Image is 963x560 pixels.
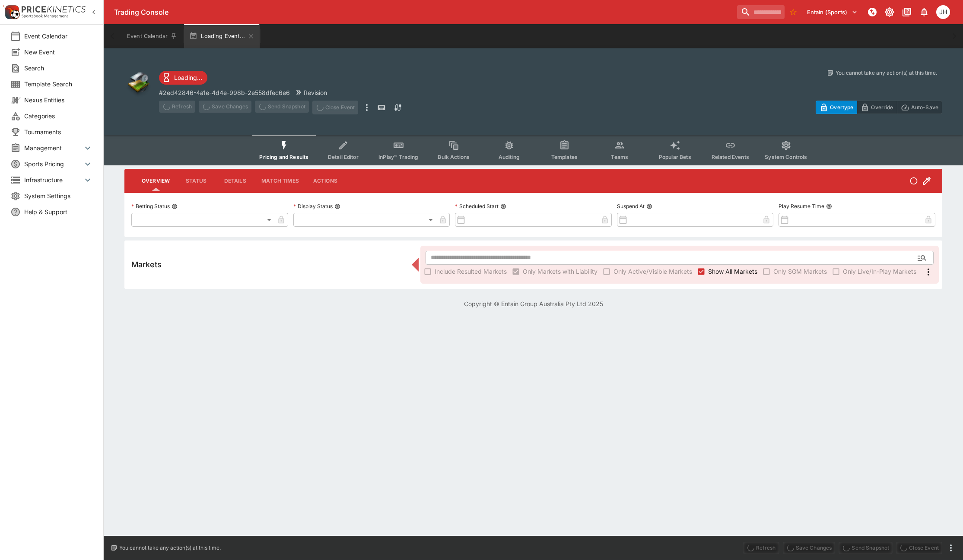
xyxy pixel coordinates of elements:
p: Revision [304,88,327,97]
button: Event Calendar [122,24,182,48]
p: Copy To Clipboard [159,88,290,97]
button: NOT Connected to PK [864,4,880,20]
button: Details [216,171,254,191]
input: search [737,5,785,19]
span: Pricing and Results [259,154,308,160]
button: more [946,543,956,553]
button: Auto-Save [897,101,942,114]
button: Match Times [254,171,306,191]
span: Only Markets with Liability [523,267,598,276]
button: Override [857,101,897,114]
span: System Settings [24,191,93,200]
p: Loading... [174,73,202,82]
span: Only Live/In-Play Markets [843,267,916,276]
button: Notifications [916,4,932,20]
p: Overtype [830,103,853,112]
p: Display Status [293,202,333,210]
span: Event Calendar [24,32,93,41]
span: Categories [24,111,93,120]
button: Select Tenant [802,5,863,19]
span: System Controls [765,154,807,160]
button: Scheduled Start [500,203,506,209]
button: Open [914,250,930,266]
span: Tournaments [24,127,93,136]
img: Sportsbook Management [22,14,68,18]
span: Related Events [712,154,749,160]
button: Jordan Hughes [934,3,953,22]
p: You cannot take any action(s) at this time. [836,69,937,77]
span: Teams [611,154,628,160]
p: Auto-Save [911,103,938,112]
span: Management [24,143,83,152]
div: Start From [816,101,942,114]
p: Override [871,103,893,112]
span: Only SGM Markets [773,267,827,276]
button: Betting Status [172,203,178,209]
button: Toggle light/dark mode [882,4,897,20]
span: Help & Support [24,207,93,216]
button: Play Resume Time [826,203,832,209]
img: PriceKinetics [22,6,86,13]
p: Betting Status [131,202,170,210]
p: You cannot take any action(s) at this time. [119,544,221,552]
button: Documentation [899,4,915,20]
span: Infrastructure [24,175,83,184]
button: Status [177,171,216,191]
p: Play Resume Time [779,202,824,210]
span: Template Search [24,79,93,89]
div: Trading Console [114,8,734,17]
img: other.png [124,69,152,97]
button: Actions [306,171,345,191]
span: InPlay™ Trading [378,154,418,160]
p: Copyright © Entain Group Australia Pty Ltd 2025 [104,299,963,308]
span: Include Resulted Markets [435,267,507,276]
button: Overview [135,171,177,191]
div: Event type filters [252,135,814,165]
button: Display Status [334,203,340,209]
button: more [362,101,372,114]
img: PriceKinetics Logo [3,3,20,21]
button: Overtype [816,101,857,114]
button: No Bookmarks [786,5,800,19]
span: Only Active/Visible Markets [613,267,692,276]
span: Bulk Actions [438,154,470,160]
span: Detail Editor [328,154,359,160]
span: Popular Bets [659,154,691,160]
span: Templates [551,154,578,160]
div: Jordan Hughes [936,5,950,19]
button: Loading Event... [184,24,260,48]
span: Nexus Entities [24,95,93,104]
h5: Markets [131,259,162,269]
button: Suspend At [646,203,652,209]
span: New Event [24,47,93,57]
p: Suspend At [617,202,645,210]
svg: More [923,267,934,277]
span: Show All Markets [708,267,757,276]
span: Sports Pricing [24,159,83,168]
p: Scheduled Start [455,202,499,210]
span: Auditing [499,154,520,160]
span: Search [24,63,93,73]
